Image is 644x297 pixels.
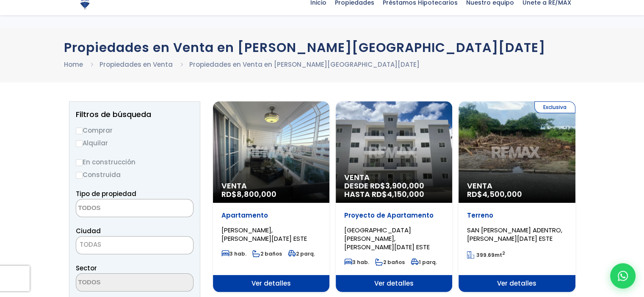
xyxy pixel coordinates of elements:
span: Sector [76,264,97,272]
span: Ver detalles [459,275,575,292]
span: Exclusiva [534,101,575,113]
span: TODAS [76,239,193,251]
span: [GEOGRAPHIC_DATA][PERSON_NAME], [PERSON_NAME][DATE] ESTE [344,226,430,251]
span: Ciudad [76,226,101,235]
p: Apartamento [221,211,321,220]
sup: 2 [502,250,505,256]
h1: Propiedades en Venta en [PERSON_NAME][GEOGRAPHIC_DATA][DATE] [64,40,580,55]
li: Propiedades en Venta en [PERSON_NAME][GEOGRAPHIC_DATA][DATE] [189,59,420,70]
span: 3,900,000 [385,180,424,191]
input: Construida [76,172,83,179]
span: 2 baños [252,250,282,257]
span: 1 parq. [411,259,437,266]
textarea: Search [76,199,158,218]
span: RD$ [467,189,522,199]
span: 4,150,000 [387,189,424,199]
span: DESDE RD$ [344,182,444,199]
a: Home [64,60,83,69]
span: 2 parq. [288,250,315,257]
span: 8,800,000 [237,189,276,199]
a: Propiedades en Venta [100,60,173,69]
label: Comprar [76,125,193,136]
input: En construcción [76,159,83,166]
span: SAN [PERSON_NAME] ADENTRO, [PERSON_NAME][DATE] ESTE [467,226,562,243]
input: Alquilar [76,140,83,147]
label: Alquilar [76,138,193,148]
label: Construida [76,169,193,180]
input: Comprar [76,128,83,134]
span: 2 baños [375,259,405,266]
span: 3 hab. [344,259,369,266]
span: HASTA RD$ [344,190,444,199]
textarea: Search [76,274,158,292]
span: Venta [467,182,567,190]
span: 3 hab. [221,250,246,257]
h2: Filtros de búsqueda [76,110,193,119]
span: TODAS [76,236,193,254]
span: 4,500,000 [482,189,522,199]
span: Tipo de propiedad [76,189,136,198]
a: Venta DESDE RD$3,900,000 HASTA RD$4,150,000 Proyecto de Apartamento [GEOGRAPHIC_DATA][PERSON_NAME... [336,101,452,292]
span: 399.69 [476,251,495,259]
span: Venta [221,182,321,190]
span: mt [467,251,505,259]
span: RD$ [221,189,276,199]
span: Ver detalles [336,275,452,292]
a: Venta RD$8,800,000 Apartamento [PERSON_NAME], [PERSON_NAME][DATE] ESTE 3 hab. 2 baños 2 parq. Ver... [213,101,329,292]
span: Ver detalles [213,275,329,292]
span: TODAS [80,240,101,249]
p: Terreno [467,211,567,220]
p: Proyecto de Apartamento [344,211,444,220]
label: En construcción [76,157,193,167]
a: Exclusiva Venta RD$4,500,000 Terreno SAN [PERSON_NAME] ADENTRO, [PERSON_NAME][DATE] ESTE 399.69mt... [459,101,575,292]
span: Venta [344,173,444,182]
span: [PERSON_NAME], [PERSON_NAME][DATE] ESTE [221,226,307,243]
